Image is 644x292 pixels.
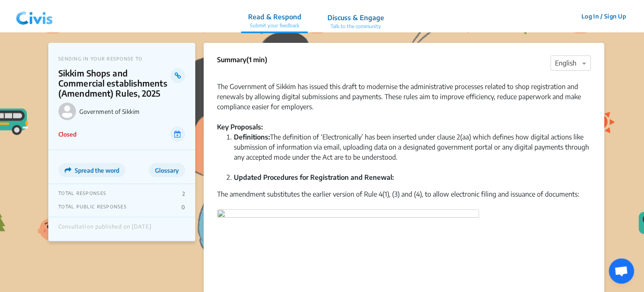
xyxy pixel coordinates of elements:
[58,68,170,98] p: Sikkim Shops and Commercial establishments (Amendment) Rules, 2025
[609,258,634,284] a: Open chat
[327,23,384,30] p: Talk to the community
[217,71,591,112] div: The Government of Sikkim has issued this draft to modernise the administrative processes related ...
[75,167,119,174] span: Spread the word
[13,4,56,29] img: navlogo.png
[58,56,185,61] p: SENDING IN YOUR RESPONSE TO
[248,12,301,22] p: Read & Respond
[234,133,270,141] strong: Definitions:
[217,189,591,209] div: The amendment substitutes the earlier version of Rule 4(1), (3) and (4), to allow electronic fili...
[58,130,76,139] p: Closed
[234,173,394,182] strong: Updated Procedures for Registration and Renewal:
[217,123,263,131] strong: Key Proposals:
[58,224,152,234] div: Consultation published on [DATE]
[327,13,384,23] p: Discuss & Engage
[234,132,591,172] li: The definition of ‘Electronically’ has been inserted under clause 2(aa) which defines how digital...
[149,163,185,177] button: Glossary
[246,55,267,64] span: (1 min)
[181,204,185,210] p: 0
[58,103,76,120] img: Government of Sikkim logo
[576,10,631,23] button: Log In / Sign Up
[58,163,126,177] button: Spread the word
[182,190,185,197] p: 2
[58,190,106,197] p: TOTAL RESPONSES
[217,55,267,65] p: Summary
[58,204,127,210] p: TOTAL PUBLIC RESPONSES
[248,22,301,29] p: Submit your feedback
[155,167,179,174] span: Glossary
[79,108,185,115] p: Government of Sikkim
